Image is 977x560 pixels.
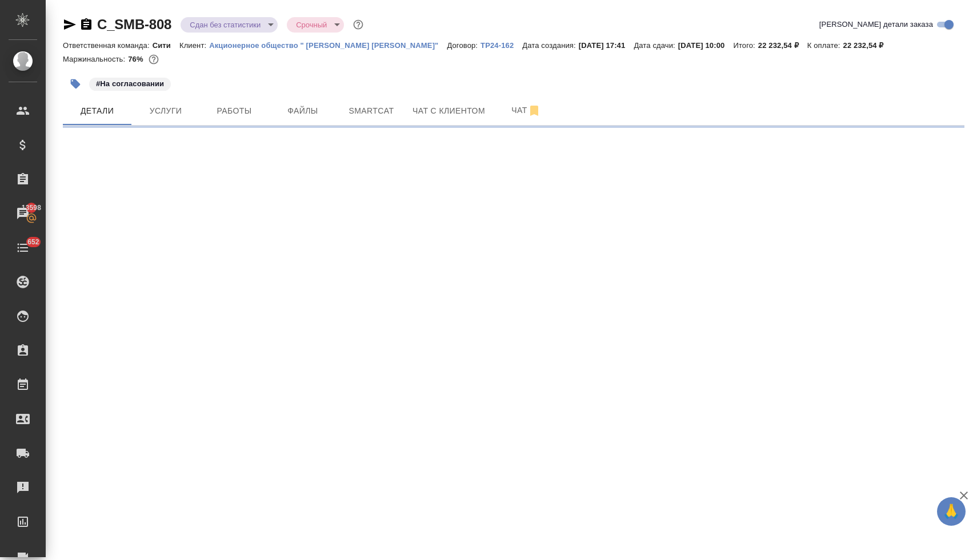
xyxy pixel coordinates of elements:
[819,19,933,30] span: [PERSON_NAME] детали заказа
[678,41,734,50] p: [DATE] 10:00
[3,199,43,228] a: 13598
[344,104,399,118] span: Smartcat
[153,41,179,50] p: Сити
[522,41,578,50] p: Дата создания:
[128,55,146,63] p: 76%
[79,18,93,31] button: Скопировать ссылку
[413,104,485,118] span: Чат с клиентом
[3,233,43,262] a: 652
[843,41,892,50] p: 22 232,54 ₽
[63,41,153,50] p: Ответственная команда:
[937,497,966,526] button: 🙏
[96,78,164,90] p: #На согласовании
[293,20,330,30] button: Срочный
[634,41,678,50] p: Дата сдачи:
[88,78,172,88] span: На согласовании
[579,41,634,50] p: [DATE] 17:41
[21,236,46,248] span: 652
[481,40,522,50] a: ТР24-162
[181,17,278,33] div: Сдан без статистики
[527,104,541,118] svg: Отписаться
[733,41,758,50] p: Итого:
[63,71,88,96] button: Добавить тэг
[499,103,554,118] span: Чат
[351,17,366,32] button: Доп статусы указывают на важность/срочность заказа
[758,41,807,50] p: 22 232,54 ₽
[70,104,125,118] span: Детали
[287,17,344,33] div: Сдан без статистики
[447,41,481,50] p: Договор:
[942,499,961,523] span: 🙏
[186,20,264,30] button: Сдан без статистики
[207,104,262,118] span: Работы
[209,41,447,50] p: Акционерное общество " [PERSON_NAME] [PERSON_NAME]"
[15,202,48,213] span: 13598
[481,41,522,50] p: ТР24-162
[97,17,171,32] a: C_SMB-808
[138,104,193,118] span: Услуги
[63,18,77,31] button: Скопировать ссылку для ЯМессенджера
[807,41,843,50] p: К оплате:
[179,41,209,50] p: Клиент:
[275,104,330,118] span: Файлы
[209,40,447,50] a: Акционерное общество " [PERSON_NAME] [PERSON_NAME]"
[63,55,128,63] p: Маржинальность:
[146,52,161,67] button: 4443.00 RUB;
